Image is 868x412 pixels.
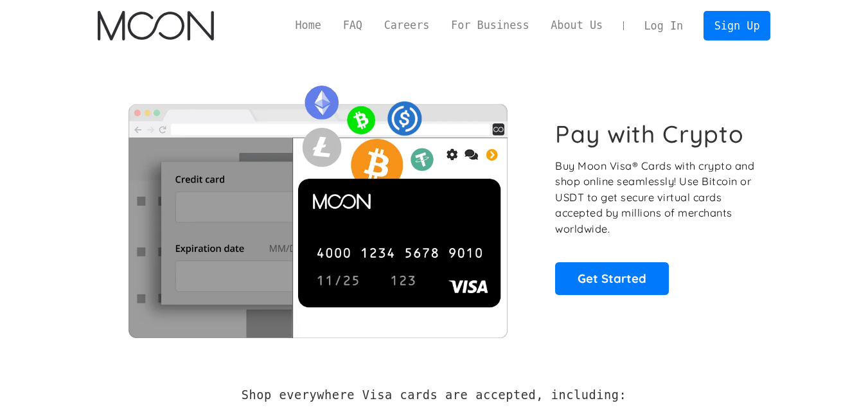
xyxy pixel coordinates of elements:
h1: Pay with Crypto [555,120,744,148]
img: Moon Cards let you spend your crypto anywhere Visa is accepted. [98,76,538,337]
a: FAQ [332,17,373,33]
a: Home [285,17,332,33]
a: Careers [373,17,440,33]
a: Get Started [555,262,669,294]
a: home [98,11,214,40]
a: For Business [440,17,540,33]
a: Sign Up [704,11,770,40]
a: About Us [540,17,614,33]
img: Moon Logo [98,11,214,40]
a: Log In [633,12,694,40]
p: Buy Moon Visa® Cards with crypto and shop online seamlessly! Use Bitcoin or USDT to get secure vi... [555,158,756,237]
h2: Shop everywhere Visa cards are accepted, including: [242,388,626,402]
